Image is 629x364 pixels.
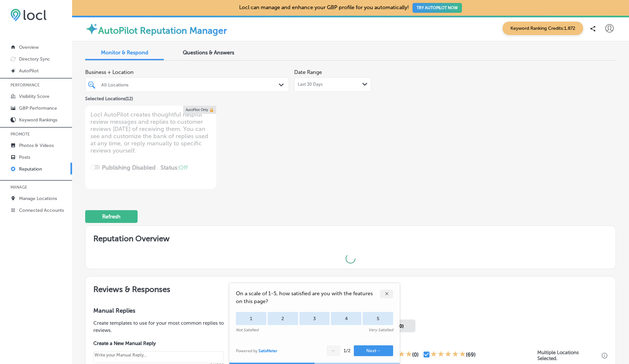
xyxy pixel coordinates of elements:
div: (69) [466,352,476,358]
button: Refresh [85,210,138,223]
div: (0) [412,352,419,358]
h3: Manual Replies [93,307,234,314]
label: Date Range [294,69,322,75]
div: 4 [331,312,361,325]
p: Photos & Videos [19,143,54,148]
span: Business + Location [85,69,289,75]
div: Very Satisfied [369,328,393,332]
button: Next→ [354,345,393,356]
p: Selected Locations ( 12 ) [85,93,133,101]
span: Last 30 Days [298,82,323,87]
p: Create templates to use for your most common replies to reviews. [93,319,234,334]
p: Manage Locations [19,196,57,201]
p: Visibility Score [19,94,49,99]
div: ✕ [380,290,393,298]
span: Monitor & Respond [101,49,148,56]
textarea: Create your Quick Reply [93,351,224,363]
div: 3 [299,312,330,325]
span: Questions & Answers [183,49,234,56]
div: 5 [363,312,393,325]
p: Multiple Locations Selected. [537,350,600,361]
div: 1 / 2 [344,348,351,354]
div: 5 Stars [430,351,466,358]
p: Overview [19,45,39,50]
p: AutoPilot [19,68,39,74]
span: On a scale of 1-5, how satisfied are you with the features on this page? [236,290,380,305]
p: GBP Performance [19,105,57,111]
img: autopilot-icon [85,22,98,35]
div: 2 [268,312,298,325]
h1: Customer Reviews [255,307,608,317]
span: Keyword Ranking Credits: 1,872 [503,22,583,35]
p: Posts [19,155,30,160]
label: AutoPilot Reputation Manager [98,25,227,36]
p: Directory Sync [19,56,50,62]
p: Reputation [19,166,42,172]
p: Keyword Rankings [19,117,57,123]
img: 6efc1275baa40be7c98c3b36c6bfde44.png [10,9,47,21]
button: TRY AUTOPILOT NOW [412,3,462,13]
label: Create a New Manual Reply [93,340,224,346]
h2: Reputation Overview [86,226,616,248]
div: 1 [236,312,266,325]
p: Connected Accounts [19,208,64,213]
div: All Locations [101,82,279,87]
div: Not Satisfied [236,328,258,332]
button: ← [327,345,340,356]
h2: Reviews & Responses [86,277,616,299]
div: Powered by [236,349,277,353]
a: SatisMeter [258,349,277,353]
